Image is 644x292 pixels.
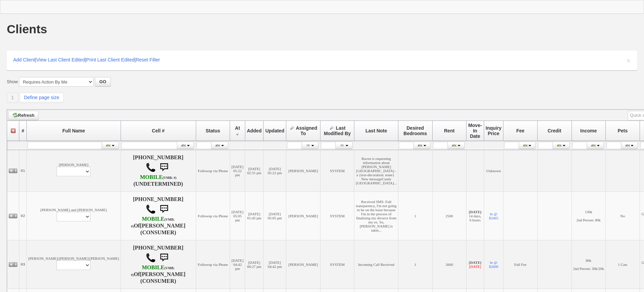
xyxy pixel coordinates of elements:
[398,240,432,289] td: 1
[142,264,165,271] font: MOBILE
[432,240,466,289] td: 2600
[296,125,317,136] span: Assigned To
[265,128,284,133] span: Updated
[444,128,455,133] span: Rent
[398,192,432,240] td: 1
[230,150,245,192] td: [DATE] 05:22 pm
[19,121,27,141] th: #
[122,196,194,236] h4: [PHONE_NUMBER] Of (CONSUMER)
[27,150,121,192] td: [PERSON_NAME]
[354,192,398,240] td: Received SMS: Full transparency, I'm not going to be on the lease because I'm in the process of f...
[264,192,286,240] td: [DATE] 05:05 pm
[7,23,47,35] h1: Clients
[466,192,484,240] td: 14 days, 6 hours
[95,77,110,87] button: GO
[142,216,165,222] font: MOBILE
[403,125,427,136] span: Desired Bedrooms
[140,271,186,277] b: [PERSON_NAME]
[13,57,35,62] a: Add Client
[157,161,171,174] img: sms.png
[547,128,561,133] span: Credit
[489,212,498,220] a: br @ $2465
[245,150,264,192] td: [DATE] 02:31 pm
[320,240,354,289] td: SYSTEM
[206,128,220,133] span: Status
[354,150,398,192] td: Raven is requesting information about [PERSON_NAME][GEOGRAPHIC_DATA] - a {text-decoration: none} ...
[286,192,320,240] td: [PERSON_NAME]
[245,192,264,240] td: [DATE] 01:45 pm
[131,264,175,277] b: T-Mobile USA, Inc.
[247,128,262,133] span: Added
[140,174,163,180] font: MOBILE
[469,260,481,264] b: [DATE]
[140,223,186,229] b: [PERSON_NAME]
[354,240,398,289] td: Incoming Call Received
[196,192,230,240] td: Followup via Phone
[19,240,27,289] td: 03
[572,240,606,289] td: 80k 2nd Person: 30k/20k
[131,216,175,229] b: AT&T Wireless
[484,150,503,192] td: Unknown
[366,128,387,133] span: Last Note
[320,150,354,192] td: SYSTEM
[122,154,194,187] h4: [PHONE_NUMBER] (UNDETERMINED)
[324,125,351,136] span: Last Modified By
[486,125,502,136] span: Inquiry Price
[19,150,27,192] td: 01
[320,192,354,240] td: SYSTEM
[7,93,18,102] a: 1
[152,128,164,133] span: Cell #
[86,57,134,62] a: Print Last Client Edited
[468,123,482,139] span: Move-In Date
[19,192,27,240] td: 02
[157,251,171,264] img: sms.png
[572,192,606,240] td: 130k 2nd Person: 80k
[146,162,156,172] img: call.png
[230,240,245,289] td: [DATE] 04:42 pm
[140,174,176,180] b: AT&T Wireless
[286,240,320,289] td: [PERSON_NAME]
[469,210,481,214] b: [DATE]
[606,240,640,289] td: 1 Cats
[20,93,64,102] a: Define page size
[606,192,640,240] td: No
[163,176,176,180] font: (VMB: #)
[230,192,245,240] td: [DATE] 05:05 pm
[7,51,637,70] div: | | |
[245,240,264,289] td: [DATE] 06:27 pm
[264,240,286,289] td: [DATE] 04:42 pm
[469,264,481,269] font: [DATE]
[146,204,156,214] img: call.png
[36,57,85,62] a: View Last Client Edited
[122,245,194,284] h4: [PHONE_NUMBER] Of (CONSUMER)
[62,128,85,133] span: Full Name
[503,240,538,289] td: Full Fee
[196,240,230,289] td: Followup via Phone
[264,150,286,192] td: [DATE] 05:22 pm
[580,128,597,133] span: Income
[27,192,121,240] td: [PERSON_NAME] and [PERSON_NAME]
[136,57,160,62] a: Reset Filter
[157,202,171,216] img: sms.png
[146,253,156,263] img: call.png
[7,79,18,85] label: Show
[286,150,320,192] td: [PERSON_NAME]
[8,111,39,120] a: Refresh
[432,192,466,240] td: 2500
[235,125,240,131] span: At
[196,150,230,192] td: Followup via Phone
[618,128,628,133] span: Pets
[516,128,524,133] span: Fee
[27,240,121,289] td: [PERSON_NAME]/[PERSON_NAME]/[PERSON_NAME]
[489,260,498,269] a: br @ $2600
